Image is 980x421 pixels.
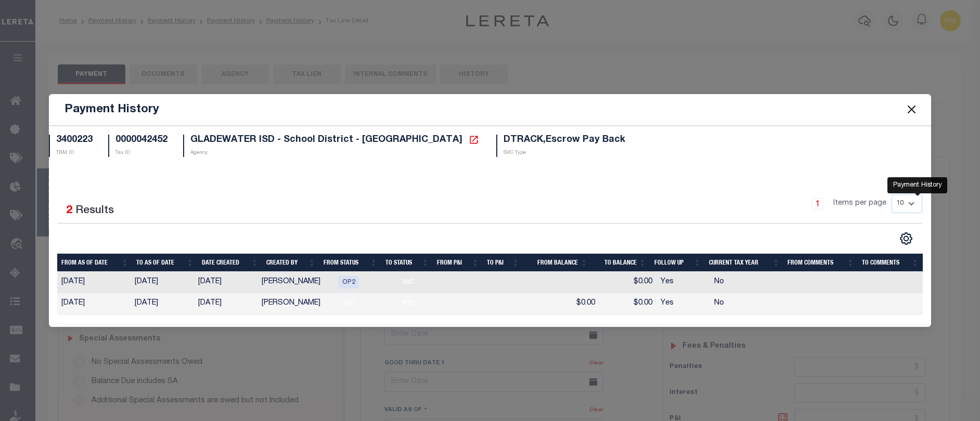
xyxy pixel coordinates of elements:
[115,149,167,157] p: Tax ID
[57,293,131,314] td: [DATE]
[650,254,705,272] th: Follow Up: activate to sort column ascending
[338,297,359,310] span: INC
[710,272,787,293] td: No
[194,272,257,293] td: [DATE]
[262,254,319,272] th: Created By: activate to sort column ascending
[710,293,787,314] td: No
[75,203,114,219] label: Results
[56,135,93,146] h5: 3400223
[504,135,625,146] h5: DTRACK,Escrow Pay Back
[591,254,650,272] th: To Balance: activate to sort column ascending
[65,102,159,117] h5: Payment History
[57,272,131,293] td: [DATE]
[338,276,359,288] span: OP2
[190,135,462,144] span: GLADEWATER ISD - School District - [GEOGRAPHIC_DATA]
[599,272,656,293] td: $0.00
[319,254,381,272] th: From Status: activate to sort column ascending
[433,254,483,272] th: From P&I: activate to sort column ascending
[533,293,599,314] td: $0.00
[131,293,194,314] td: [DATE]
[833,198,886,209] span: Items per page
[115,135,167,146] h5: 0000042452
[398,297,419,310] span: PYD
[504,149,625,157] p: SVC Type
[56,149,93,157] p: TBM ID
[523,254,591,272] th: From Balance: activate to sort column ascending
[887,177,947,194] div: Payment History
[381,254,433,272] th: To Status: activate to sort column ascending
[599,293,656,314] td: $0.00
[131,272,194,293] td: [DATE]
[57,254,132,272] th: From As of Date: activate to sort column ascending
[194,293,257,314] td: [DATE]
[812,198,823,209] a: 1
[257,293,334,314] td: [PERSON_NAME]
[257,272,334,293] td: [PERSON_NAME]
[656,293,710,314] td: Yes
[656,272,710,293] td: Yes
[398,276,419,288] span: INC
[858,254,922,272] th: To Comments: activate to sort column ascending
[132,254,197,272] th: To As of Date: activate to sort column ascending
[198,254,262,272] th: Date Created: activate to sort column ascending
[190,149,481,157] p: Agency
[66,205,72,216] span: 2
[783,254,858,272] th: From Comments: activate to sort column ascending
[483,254,523,272] th: To P&I: activate to sort column ascending
[905,103,919,116] button: Close
[705,254,783,272] th: Current Tax Year: activate to sort column ascending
